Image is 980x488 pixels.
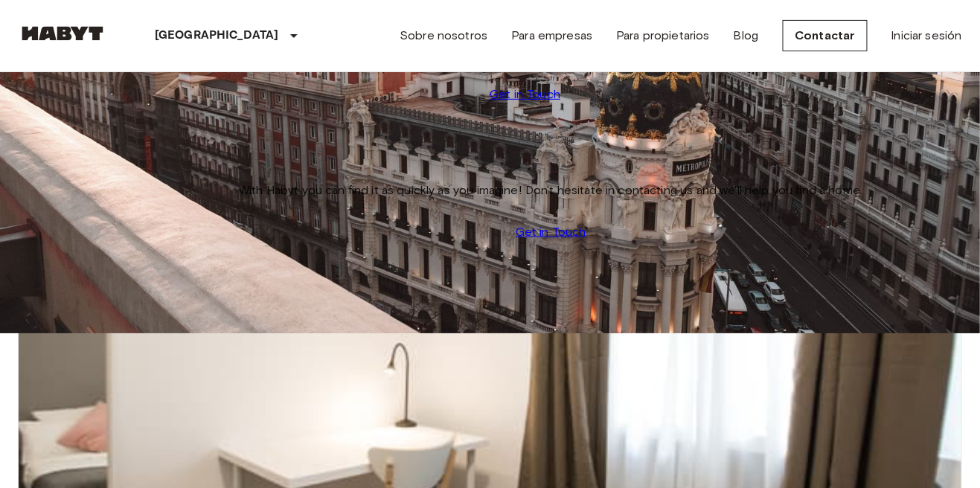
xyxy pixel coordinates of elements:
a: Sobre nosotros [400,27,487,45]
p: [GEOGRAPHIC_DATA] [155,27,279,45]
a: Iniciar sesión [891,27,962,45]
img: Habyt [18,26,107,41]
span: With Habyt you can find it as quickly as you imagine! Don't hesitate in contacting us and we'll h... [239,182,863,199]
a: Para empresas [511,27,592,45]
a: Para propietarios [616,27,710,45]
a: Blog [734,27,759,45]
a: Contactar [783,20,868,51]
a: Get in Touch [516,223,586,241]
